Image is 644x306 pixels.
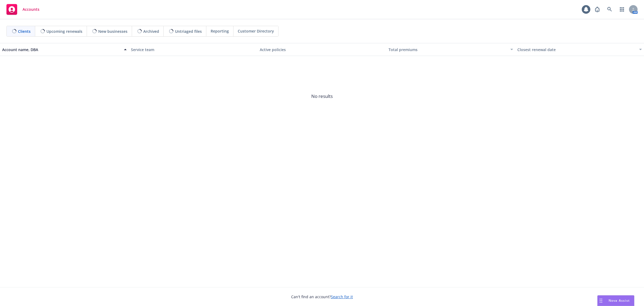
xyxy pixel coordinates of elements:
span: Nova Assist [609,298,630,303]
div: Drag to move [598,296,604,306]
button: Nova Assist [597,295,634,306]
span: Archived [143,29,159,34]
a: Accounts [4,2,42,17]
span: Accounts [23,7,39,12]
span: Reporting [211,28,229,34]
button: Closest renewal date [515,43,644,56]
div: Account name, DBA [2,47,121,52]
span: Untriaged files [175,29,202,34]
a: Switch app [617,4,627,15]
span: Can't find an account? [291,294,353,300]
span: Customer Directory [238,28,274,34]
a: Search for it [331,294,353,299]
button: Active policies [258,43,386,56]
button: Service team [129,43,258,56]
div: Closest renewal date [517,47,636,52]
span: New businesses [98,29,127,34]
a: Report a Bug [592,4,603,15]
div: Active policies [260,47,384,52]
span: Upcoming renewals [46,29,82,34]
button: Total premiums [386,43,515,56]
a: Search [604,4,615,15]
div: Total premiums [389,47,507,52]
span: Clients [18,29,31,34]
div: Service team [131,47,255,52]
